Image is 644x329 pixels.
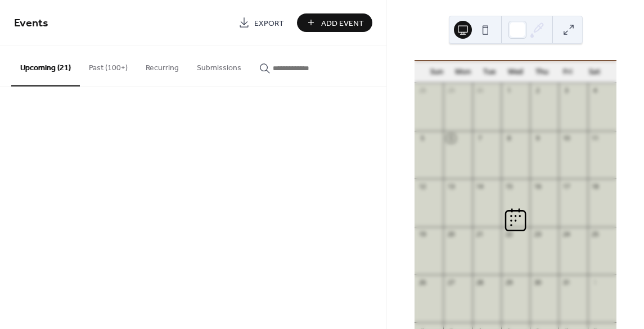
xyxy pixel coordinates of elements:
[533,230,542,239] div: 23
[447,134,455,143] div: 6
[447,182,455,190] div: 13
[418,134,426,143] div: 5
[14,12,48,34] span: Events
[555,61,582,83] div: Fri
[254,17,284,29] span: Export
[11,45,80,86] button: Upcoming (21)
[502,61,529,83] div: Wed
[418,278,426,286] div: 26
[591,182,600,190] div: 18
[476,278,484,286] div: 28
[418,230,426,239] div: 19
[562,134,570,143] div: 10
[505,86,513,95] div: 1
[533,134,542,143] div: 9
[591,278,600,286] div: 1
[562,86,570,95] div: 3
[562,230,570,239] div: 24
[476,134,484,143] div: 7
[418,86,426,95] div: 28
[447,86,455,95] div: 29
[476,61,502,83] div: Tue
[591,230,600,239] div: 25
[297,13,372,32] button: Add Event
[562,182,570,190] div: 17
[476,182,484,190] div: 14
[591,86,600,95] div: 4
[562,278,570,286] div: 31
[533,86,542,95] div: 2
[505,182,513,190] div: 15
[476,86,484,95] div: 30
[447,278,455,286] div: 27
[321,17,364,29] span: Add Event
[533,182,542,190] div: 16
[80,45,137,85] button: Past (100+)
[581,61,607,83] div: Sat
[418,182,426,190] div: 12
[505,230,513,239] div: 22
[476,230,484,239] div: 21
[529,61,555,83] div: Thu
[424,61,450,83] div: Sun
[505,278,513,286] div: 29
[533,278,542,286] div: 30
[137,45,188,85] button: Recurring
[230,13,292,32] a: Export
[447,230,455,239] div: 20
[450,61,476,83] div: Mon
[505,134,513,143] div: 8
[591,134,600,143] div: 11
[188,45,250,85] button: Submissions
